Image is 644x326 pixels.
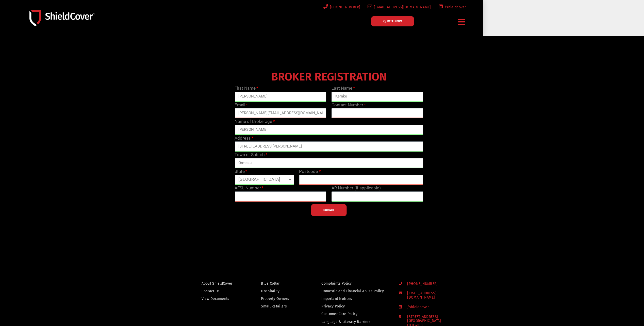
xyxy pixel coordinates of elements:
a: View Documents [202,296,239,302]
span: View Documents [202,296,229,302]
label: AFSL Number [235,185,263,191]
label: Town or Suburb [235,152,267,158]
a: [EMAIL_ADDRESS][DOMAIN_NAME] [399,291,461,300]
a: Complaints Policy [321,280,389,287]
span: Language & Literacy Barriers [321,319,370,325]
span: Hospitality [261,288,279,294]
label: Contact Number [332,102,366,108]
a: Important Notices [321,296,389,302]
div: Menu Toggle [456,16,467,28]
label: Last Name [332,85,355,92]
span: Small Retailers [261,303,287,309]
a: QUOTE NOW [371,16,414,26]
span: [EMAIL_ADDRESS][DOMAIN_NAME] [372,4,431,10]
a: Domestic and Financial Abuse Policy [321,288,389,294]
img: Shield-Cover-Underwriting-Australia-logo-full [29,10,95,26]
a: Customer Care Policy [321,311,389,317]
span: [PHONE_NUMBER] [328,4,360,10]
a: Language & Literacy Barriers [321,319,389,325]
span: Blue Collar [261,280,279,287]
label: First Name [235,85,258,92]
span: [EMAIL_ADDRESS][DOMAIN_NAME] [403,291,461,300]
label: Postcode [299,168,320,175]
a: [PHONE_NUMBER] [399,282,461,286]
a: [EMAIL_ADDRESS][DOMAIN_NAME] [367,4,431,10]
label: Name of Brokerage [235,118,275,125]
label: Address [235,135,253,142]
label: State [235,168,247,175]
span: Contact Us [202,288,220,294]
span: Domestic and Financial Abuse Policy [321,288,384,294]
button: SUBMIT [311,204,347,216]
a: /shieldcover [399,305,461,309]
a: About ShieldCover [202,280,239,287]
a: [PHONE_NUMBER] [322,4,360,10]
span: Property Owners [261,296,289,302]
a: Blue Collar [261,280,300,287]
label: AR Number (if applicable) [332,185,381,191]
span: /shieldcover [403,305,429,309]
span: Privacy Policy [321,303,345,309]
span: SUBMIT [323,209,335,210]
span: Customer Care Policy [321,311,357,317]
span: Complaints Policy [321,280,352,287]
span: [PHONE_NUMBER] [403,282,438,286]
h4: BROKER REGISTRATION [232,74,426,80]
span: Important Notices [321,296,352,302]
a: /shieldcover [437,4,466,10]
span: About ShieldCover [202,280,233,287]
span: /shieldcover [443,4,466,10]
label: Email [235,102,248,108]
a: Contact Us [202,288,239,294]
a: Small Retailers [261,303,300,309]
span: QUOTE NOW [383,20,402,23]
a: Hospitality [261,288,300,294]
a: Property Owners [261,296,300,302]
a: Privacy Policy [321,303,389,309]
